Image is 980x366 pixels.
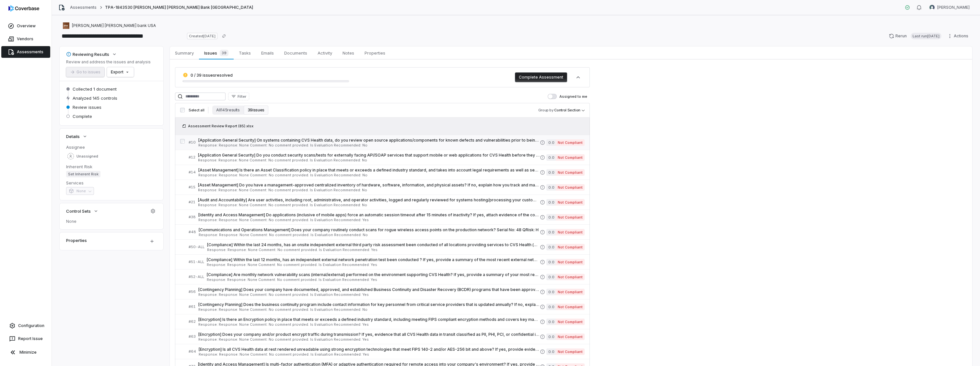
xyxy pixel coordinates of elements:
span: # 15 [189,185,195,190]
label: Assigned to me [548,94,587,99]
span: # 48 [189,230,196,234]
span: Set Inherent Risk [66,171,100,177]
span: Unassigned [76,154,98,159]
span: Response: Response: None Comment: No comment provided. Is Evaluation Recommended: Yes [207,278,540,282]
a: Assessments [1,46,50,58]
span: 0.0 [546,334,556,340]
span: 0.0 [546,289,556,295]
button: RerunLast run[DATE] [885,31,945,41]
span: Not Compliant [556,334,585,340]
a: Assessments [70,5,97,10]
span: 0.0 [546,169,556,176]
span: [Compliance] Within the last 24 months, has an onsite independent external third party risk asses... [207,242,540,247]
span: Group by [538,108,554,112]
span: Properties [362,49,388,57]
span: [PERSON_NAME] [937,5,970,10]
button: Control Sets [64,205,100,217]
img: logo-D7KZi-bG.svg [8,5,39,12]
a: #12[Application General Security] Do you conduct security scans/tests for externally facing API/S... [189,150,585,165]
span: # 38 [189,215,196,220]
span: 0.0 [546,214,556,221]
a: #48[Communications and Operations Management] Does your company routinely conduct scans for rogue... [189,225,585,239]
span: Response: Response: None Comment: No comment provided. Is Evaluation Recommended: Yes [207,263,540,267]
span: 0.0 [546,244,556,250]
img: Anthony Stasulli avatar [929,5,935,10]
span: Emails [259,49,276,57]
span: Summary [172,49,196,57]
span: [Asset Management] Is there an Asset Classification policy in place that meets or exceeds a defin... [198,168,540,173]
a: #51-ALL[Compliance] Within the last 12 months, has an independent external network penetration te... [189,255,585,269]
button: Filter [228,93,249,100]
span: Tasks [236,49,253,57]
span: Response: Response: None Comment: No comment provided. Is Evaluation Recommended: No [199,233,540,237]
button: Anthony Stasulli avatar[PERSON_NAME] [926,3,974,12]
span: [Encryption] Is there an Encryption policy in place that meets or exceeds a defined industry stan... [198,317,540,322]
span: [Audit and Accountability] Are user activities, including root, administrative, and operator acti... [198,197,540,203]
a: #15[Asset Management] Do you have a management-approved centralized inventory of hardware, softwa... [189,180,585,195]
div: Reviewing Results [66,51,109,57]
span: Collected 1 document [73,86,117,92]
span: # 64 [189,349,196,354]
span: Not Compliant [556,139,585,146]
span: 0.0 [546,154,556,161]
span: 0.0 [546,348,556,355]
span: Report Issue [18,336,43,341]
span: Response: Response: None Comment: No comment provided. Is Evaluation Recommended: Yes [198,293,540,297]
dt: Assignee [66,144,157,150]
span: Select all [189,108,204,113]
span: [Asset Management] Do you have a management-approved centralized inventory of hardware, software,... [198,183,540,188]
dt: Inherent Risk [66,164,157,170]
span: Not Compliant [556,244,585,250]
span: 0.0 [546,229,556,235]
a: #14[Asset Management] Is there an Asset Classification policy in place that meets or exceeds a de... [189,165,585,180]
span: Not Compliant [556,289,585,295]
button: Assigned to me [548,94,557,99]
a: Overview [1,20,50,32]
a: #63[Encryption] Does your company and/or product encrypt traffic during transmission? If yes, evi... [189,329,585,344]
button: Reviewing Results [64,48,119,60]
span: Activity [315,49,335,57]
span: Analyzed 145 controls [73,95,117,101]
span: Vendors [17,36,33,42]
span: 0.0 [546,184,556,191]
span: Response: Response: None Comment: No comment provided. Is Evaluation Recommended: No [198,203,540,207]
span: 0.0 [546,319,556,325]
span: [Contingency Planning] Does your company have documented, approved, and established Business Cont... [198,287,540,292]
a: #64[Encryption] Is all CVS Health data at rest rendered unreadable using strong encryption techno... [189,344,585,359]
span: 0.0 [546,304,556,310]
span: Not Compliant [556,184,585,191]
span: # 14 [189,170,196,175]
span: # 62 [189,319,196,324]
button: Report Issue [3,333,49,345]
span: Not Compliant [556,319,585,325]
span: TPA-1843530 [PERSON_NAME] [PERSON_NAME] Bank [GEOGRAPHIC_DATA] [105,5,253,10]
span: Filter [238,94,246,99]
button: Complete Assessment [515,72,567,82]
input: Select all [180,108,185,112]
span: # 21 [189,200,195,205]
p: Review and address the issues and analysis [66,59,151,65]
span: Response: Response: None Comment: No comment provided. Is Evaluation Recommended: Yes [198,323,540,326]
span: Not Compliant [556,169,585,176]
span: 0.0 [546,199,556,206]
span: [Compliance] Within the last 12 months, has an independent external network penetration test been... [207,257,540,262]
dt: Services [66,180,157,186]
span: Response: Response: None Comment: No comment provided. Is Evaluation Recommended: No [198,158,540,162]
button: 39 issues [244,106,268,115]
button: All 145 results [212,106,243,115]
span: Response: Response: None Comment: No comment provided. Is Evaluation Recommended: No [198,144,540,147]
span: Response: Response: None Comment: No comment provided. Is Evaluation Recommended: Yes [207,248,540,252]
span: [Encryption] Is all CVS Health data at rest rendered unreadable using strong encryption technolog... [199,347,540,352]
a: Configuration [3,320,49,332]
a: #52-ALL[Compliance] Are monthly network vulnerability scans (internal/external) performed on the ... [189,270,585,284]
span: Response: Response: None Comment: No comment provided. Is Evaluation Recommended: No [198,173,540,177]
a: #50-ALL[Compliance] Within the last 24 months, has an onsite independent external third party ris... [189,240,585,254]
span: 0.0 [546,274,556,280]
button: Details [64,131,89,142]
span: [Identity and Access Management] Do applications (inclusive of mobile apps) force an automatic se... [198,212,540,218]
span: # 61 [189,304,196,309]
a: Vendors [1,33,50,45]
span: 0.0 [546,139,556,146]
span: Assessment Review Report (85).xlsx [188,123,253,129]
span: [Compliance] Are monthly network vulnerability scans (internal/external) performed on the environ... [207,272,540,277]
